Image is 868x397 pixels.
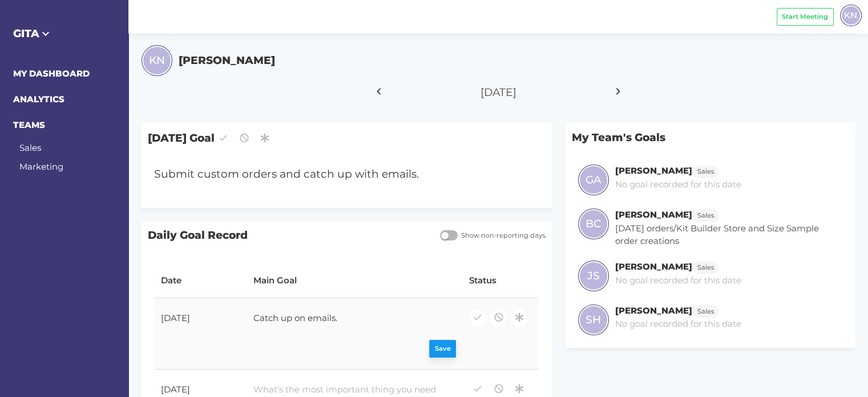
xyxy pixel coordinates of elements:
[692,165,718,176] a: Sales
[615,318,741,331] p: No goal recorded for this date
[13,68,90,79] a: MY DASHBOARD
[692,209,718,220] a: Sales
[13,26,116,42] h5: GITA
[13,119,116,132] h6: TEAMS
[435,344,451,354] span: Save
[142,123,552,153] span: [DATE] Goal
[155,298,247,370] td: [DATE]
[615,274,741,287] p: No goal recorded for this date
[179,53,275,69] h5: [PERSON_NAME]
[429,340,456,358] button: Save
[692,305,718,316] a: Sales
[142,221,434,250] span: Daily Goal Record
[247,306,445,334] div: Catch up on emails.
[615,305,692,316] h6: [PERSON_NAME]
[19,142,41,153] a: Sales
[586,216,601,232] span: BC
[469,274,533,287] div: Status
[161,274,241,287] div: Date
[697,263,714,272] span: Sales
[840,5,862,26] div: KN
[697,167,714,177] span: Sales
[697,307,714,316] span: Sales
[458,231,546,240] span: Show non-reporting days.
[615,209,692,220] h6: [PERSON_NAME]
[481,86,516,99] span: [DATE]
[586,172,601,188] span: GA
[615,261,692,272] h6: [PERSON_NAME]
[587,268,600,284] span: JS
[19,161,63,172] a: Marketing
[777,8,834,26] button: Start Meeting
[615,178,741,191] p: No goal recorded for this date
[565,123,855,152] p: My Team's Goals
[697,211,714,220] span: Sales
[844,9,857,22] span: KN
[13,94,64,105] a: ANALYTICS
[149,53,165,69] span: KN
[586,312,601,328] span: SH
[615,222,842,248] p: [DATE] orders/Kit Builder Store and Size Sample order creations
[148,160,513,189] div: Submit custom orders and catch up with emails.
[253,274,456,287] div: Main Goal
[782,12,828,22] span: Start Meeting
[615,165,692,176] h6: [PERSON_NAME]
[692,261,718,272] a: Sales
